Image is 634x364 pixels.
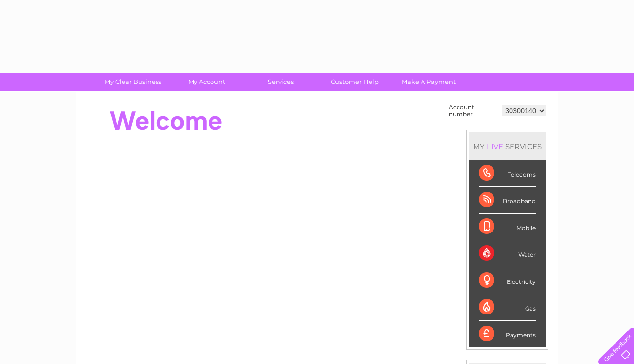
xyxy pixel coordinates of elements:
[93,73,173,91] a: My Clear Business
[388,73,469,91] a: Make A Payment
[479,240,536,267] div: Water
[469,132,546,160] div: MY SERVICES
[479,160,536,187] div: Telecoms
[315,73,395,91] a: Customer Help
[167,73,247,91] a: My Account
[446,101,499,120] td: Account number
[479,321,536,347] div: Payments
[485,142,505,151] div: LIVE
[241,73,321,91] a: Services
[479,187,536,214] div: Broadband
[479,294,536,321] div: Gas
[479,267,536,294] div: Electricity
[479,214,536,240] div: Mobile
